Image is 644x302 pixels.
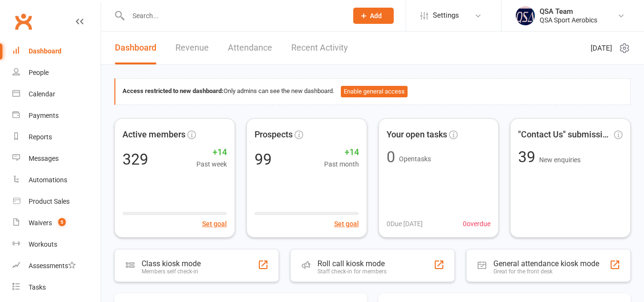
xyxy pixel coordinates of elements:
span: Past week [196,159,227,169]
div: Assessments [29,262,76,270]
a: Clubworx [11,10,35,33]
div: Members self check-in [142,268,201,275]
a: Dashboard [115,31,156,64]
strong: Access restricted to new dashboard: [123,87,224,94]
div: Calendar [29,90,55,98]
a: Calendar [12,83,101,105]
a: Attendance [228,31,272,64]
span: 0 Due [DATE] [387,219,423,229]
div: Workouts [29,240,57,248]
div: 329 [123,152,148,167]
span: Open tasks [399,155,431,163]
a: Automations [12,169,101,191]
input: Search... [125,9,341,22]
span: Active members [123,128,185,142]
a: Workouts [12,234,101,255]
span: Add [370,12,382,20]
span: Past month [324,159,359,169]
div: Automations [29,176,67,184]
div: Payments [29,112,59,119]
span: Your open tasks [387,128,447,142]
div: 99 [255,152,272,167]
span: Prospects [255,128,293,142]
span: New enquiries [539,156,581,164]
div: Class kiosk mode [142,259,201,268]
div: Tasks [29,283,46,291]
a: People [12,62,101,83]
a: Product Sales [12,191,101,212]
a: Recent Activity [291,31,348,64]
a: Tasks [12,277,101,298]
div: People [29,69,49,76]
span: 5 [58,218,66,226]
div: Roll call kiosk mode [317,259,387,268]
span: +14 [196,146,227,159]
div: Staff check-in for members [317,268,387,275]
span: 0 overdue [463,219,491,229]
a: Payments [12,105,101,126]
img: thumb_image1645967867.png [516,6,535,25]
span: Settings [433,5,459,26]
button: Set goal [334,219,359,229]
div: QSA Sport Aerobics [540,16,597,24]
div: QSA Team [540,7,597,16]
div: Waivers [29,219,52,227]
a: Assessments [12,255,101,277]
div: Messages [29,155,59,162]
a: Revenue [175,31,209,64]
button: Add [353,8,394,24]
span: 39 [518,148,539,166]
a: Messages [12,148,101,169]
div: Only admins can see the new dashboard. [123,86,623,97]
div: Great for the front desk [493,268,599,275]
a: Waivers 5 [12,212,101,234]
div: 0 [387,149,395,165]
div: General attendance kiosk mode [493,259,599,268]
span: +14 [324,146,359,159]
div: Reports [29,133,52,141]
a: Reports [12,126,101,148]
div: Product Sales [29,198,70,205]
a: Dashboard [12,41,101,62]
span: [DATE] [591,42,612,54]
div: Dashboard [29,47,61,55]
button: Set goal [202,219,227,229]
span: "Contact Us" submissions [518,128,612,142]
button: Enable general access [341,86,408,97]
